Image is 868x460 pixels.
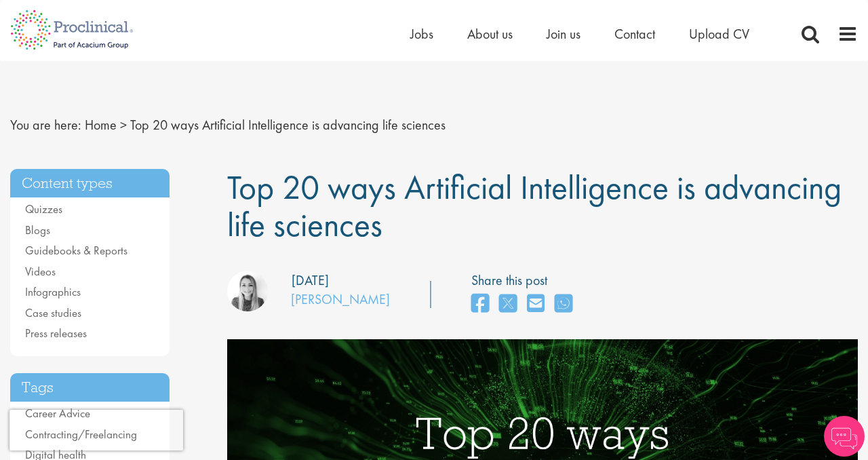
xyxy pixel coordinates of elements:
[25,223,50,237] a: Blogs
[25,284,81,299] a: Infographics
[471,271,579,290] label: Share this post
[25,326,87,341] a: Press releases
[25,264,56,279] a: Videos
[471,290,489,319] a: share on facebook
[689,25,749,43] a: Upload CV
[85,116,117,134] a: breadcrumb link
[25,243,127,258] a: Guidebooks & Reports
[120,116,127,134] span: >
[410,25,433,43] a: Jobs
[527,290,545,319] a: share on email
[25,202,62,216] a: Quizzes
[25,406,90,421] a: Career Advice
[467,25,513,43] a: About us
[499,290,517,319] a: share on twitter
[555,290,572,319] a: share on whats app
[292,271,329,290] div: [DATE]
[25,305,81,320] a: Case studies
[130,116,446,134] span: Top 20 ways Artificial Intelligence is advancing life sciences
[824,416,865,457] img: Chatbot
[547,25,580,43] a: Join us
[10,169,170,198] h3: Content types
[10,373,170,402] h3: Tags
[227,166,842,246] span: Top 20 ways Artificial Intelligence is advancing life sciences
[10,116,81,134] span: You are here:
[614,25,655,43] a: Contact
[291,290,390,308] a: [PERSON_NAME]
[227,271,268,311] img: Hannah Burke
[9,410,183,451] iframe: reCAPTCHA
